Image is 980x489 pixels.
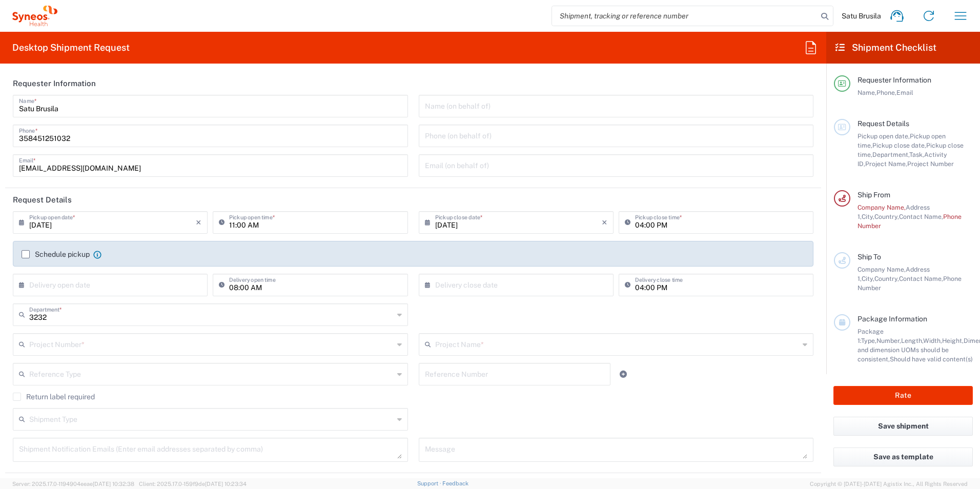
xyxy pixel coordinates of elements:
label: Schedule pickup [22,250,90,258]
span: Project Number [907,160,954,168]
span: Contact Name, [899,275,943,282]
span: Server: 2025.17.0-1194904eeae [12,481,134,487]
span: [DATE] 10:23:34 [205,481,247,487]
span: Length, [901,337,923,344]
span: Client: 2025.17.0-159f9de [139,481,247,487]
span: [DATE] 10:32:38 [93,481,134,487]
h2: Shipment Checklist [835,42,936,54]
a: Feedback [442,480,468,486]
span: City, [862,275,874,282]
span: Ship To [857,253,881,261]
span: Copyright © [DATE]-[DATE] Agistix Inc., All Rights Reserved [810,479,968,488]
label: Return label required [13,393,95,401]
span: Satu Brusila [842,11,881,21]
span: Width, [923,337,942,344]
span: Type, [861,337,876,344]
span: Contact Name, [899,213,943,220]
span: Height, [942,337,964,344]
span: City, [862,213,874,220]
span: Project Name, [865,160,907,168]
span: Pickup open date, [857,132,910,140]
span: Should have valid content(s) [890,355,973,363]
span: Pickup close date, [872,141,926,149]
button: Rate [833,386,973,405]
span: Department, [872,151,909,158]
h2: Request Details [13,195,72,205]
span: Task, [909,151,924,158]
span: Request Details [857,119,909,128]
span: Phone, [876,89,896,96]
span: Name, [857,89,876,96]
span: Package Information [857,315,927,323]
span: Email [896,89,913,96]
button: Save as template [833,447,973,466]
span: Number, [876,337,901,344]
h2: Requester Information [13,78,96,89]
span: Country, [874,275,899,282]
span: Package 1: [857,328,884,344]
button: Save shipment [833,417,973,436]
h2: Desktop Shipment Request [12,42,130,54]
span: Ship From [857,191,890,199]
input: Shipment, tracking or reference number [552,6,818,26]
span: Company Name, [857,266,906,273]
span: Country, [874,213,899,220]
a: Add Reference [616,367,630,381]
span: Company Name, [857,203,906,211]
span: Requester Information [857,76,931,84]
a: Support [417,480,443,486]
i: × [196,214,201,231]
i: × [602,214,607,231]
